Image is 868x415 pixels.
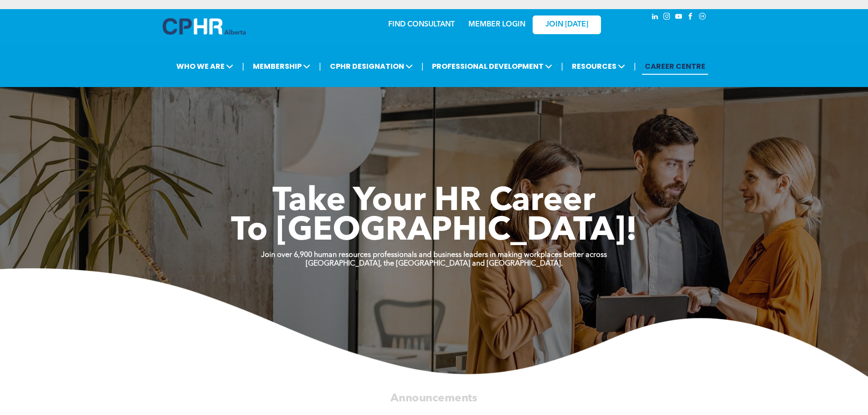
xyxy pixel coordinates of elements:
span: RESOURCES [569,58,628,75]
a: linkedin [650,11,660,24]
li: | [242,57,244,76]
span: Announcements [390,393,477,404]
span: MEMBERSHIP [250,58,313,75]
a: MEMBER LOGIN [468,21,525,28]
li: | [319,57,321,76]
li: | [561,57,563,76]
span: JOIN [DATE] [545,20,588,29]
strong: [GEOGRAPHIC_DATA], the [GEOGRAPHIC_DATA] and [GEOGRAPHIC_DATA]. [306,260,563,267]
span: Take Your HR Career [272,185,596,218]
span: PROFESSIONAL DEVELOPMENT [429,58,555,75]
li: | [634,57,636,76]
strong: Join over 6,900 human resources professionals and business leaders in making workplaces better ac... [261,251,607,259]
a: CAREER CENTRE [642,58,708,75]
img: A blue and white logo for cp alberta [163,18,246,35]
li: | [421,57,424,76]
a: FIND CONSULTANT [388,21,455,28]
a: JOIN [DATE] [533,15,601,34]
span: To [GEOGRAPHIC_DATA]! [231,215,637,248]
span: CPHR DESIGNATION [327,58,416,75]
a: facebook [686,11,696,24]
span: WHO WE ARE [174,58,236,75]
a: Social network [698,11,708,24]
a: youtube [674,11,684,24]
a: instagram [662,11,672,24]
